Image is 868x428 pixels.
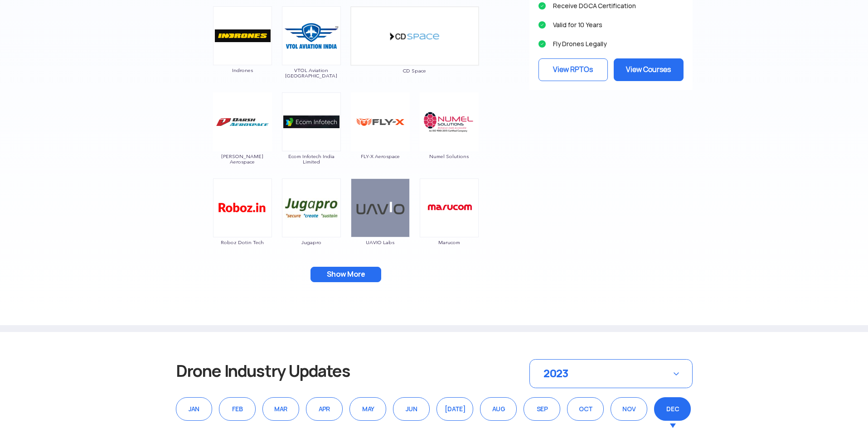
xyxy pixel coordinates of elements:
[213,240,272,245] span: Roboz Dotin Tech
[350,6,479,66] img: ic_cdspace_double.png
[262,397,299,421] div: MAR
[419,203,479,245] a: Marucom
[538,19,684,31] li: Valid for 10 Years
[538,38,684,50] li: Fly Drones Legally
[306,397,343,421] div: APR
[420,92,479,151] img: img_numel.png
[281,203,341,245] a: Jugapro
[349,397,386,421] div: MAY
[567,397,604,421] div: OCT
[176,359,383,383] h3: Drone Industry Updates
[213,203,272,245] a: Roboz Dotin Tech
[213,154,272,164] span: [PERSON_NAME] Aerospace
[350,31,479,73] a: CD Space
[176,397,213,421] div: JAN
[281,31,341,78] a: VTOL Aviation [GEOGRAPHIC_DATA]
[282,178,341,237] img: ic_jugapro.png
[213,67,272,73] span: Indrones
[219,397,256,421] div: FEB
[420,178,479,237] img: img_marucom.png
[419,240,479,245] span: Marucom
[611,397,647,421] div: NOV
[538,58,608,81] a: View RPTOs
[213,178,272,237] img: img_roboz.png
[350,240,410,245] span: UAVIO Labs
[281,117,341,164] a: Ecom Infotech India Limited
[393,397,430,421] div: JUN
[213,117,272,164] a: [PERSON_NAME] Aerospace
[436,397,473,421] div: [DATE]
[213,31,272,73] a: Indrones
[281,154,341,164] span: Ecom Infotech India Limited
[350,154,410,159] span: FLY-X Aerospace
[213,6,272,65] img: ic_indrones.png
[614,58,684,81] a: View Courses
[281,240,341,245] span: Jugapro
[654,397,691,421] div: DEC
[350,68,479,73] span: CD Space
[350,117,410,159] a: FLY-X Aerospace
[524,397,560,421] div: SEP
[543,366,568,380] span: 2023
[419,117,479,159] a: Numel Solutions
[480,397,517,421] div: AUG
[419,154,479,159] span: Numel Solutions
[281,67,341,78] span: VTOL Aviation [GEOGRAPHIC_DATA]
[282,6,341,65] img: ic_vtolaviation.png
[351,178,410,237] img: img_uavio.png
[213,92,272,151] img: img_darsh.png
[282,92,341,151] img: ic_ecom.png
[351,92,410,151] img: img_flyx.png
[350,203,410,245] a: UAVIO Labs
[310,267,381,282] button: Show More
